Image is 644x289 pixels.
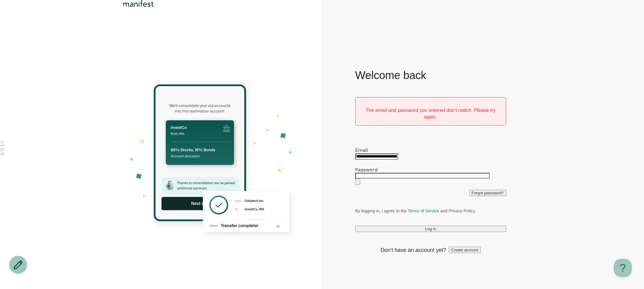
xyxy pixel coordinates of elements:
[381,246,447,254] span: Don't have an account yet?
[408,208,439,213] a: Terms of Service
[469,190,506,196] button: Forgot password?
[355,147,368,153] label: Email
[360,107,501,120] div: The email and password you entered don’t match. Please try again.
[451,248,478,252] span: Create account
[355,208,506,214] p: By logging in, I agree to the and .
[614,259,632,277] iframe: Toggle Customer Support
[355,179,360,185] button: Show password
[355,68,506,83] h1: Welcome back
[355,167,378,173] label: Password
[449,208,475,213] a: Privacy Policy
[355,226,506,232] button: Log in
[472,191,504,195] span: Forgot password?
[425,227,436,231] span: Log in
[449,247,481,253] button: Create account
